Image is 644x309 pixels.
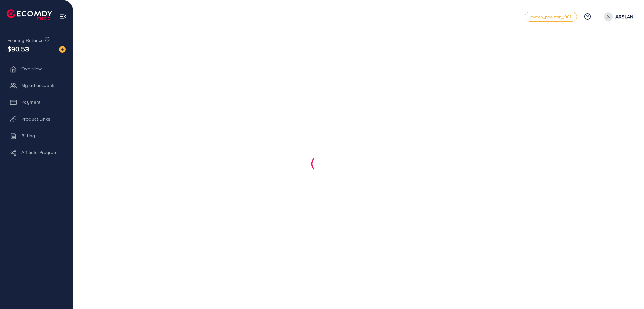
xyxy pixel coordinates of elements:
[615,13,633,21] p: ARSLAN
[525,12,577,22] a: metap_pakistan_001
[59,13,67,20] img: menu
[59,46,66,53] img: image
[601,12,633,21] a: ARSLAN
[7,37,44,44] span: Ecomdy Balance
[7,44,29,54] span: $90.53
[530,15,571,19] span: metap_pakistan_001
[7,9,52,20] img: logo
